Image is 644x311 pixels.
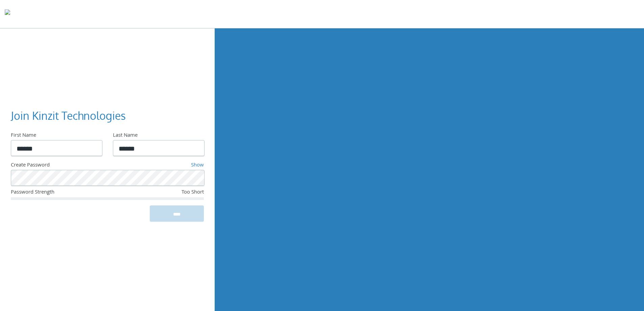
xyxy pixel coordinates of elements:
[5,7,10,21] img: todyl-logo-dark.svg
[140,188,204,197] div: Too Short
[11,161,134,170] div: Create Password
[11,188,140,197] div: Password Strength
[113,132,204,140] div: Last Name
[191,161,204,170] a: Show
[11,108,198,124] h3: Join Kinzit Technologies
[11,132,102,140] div: First Name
